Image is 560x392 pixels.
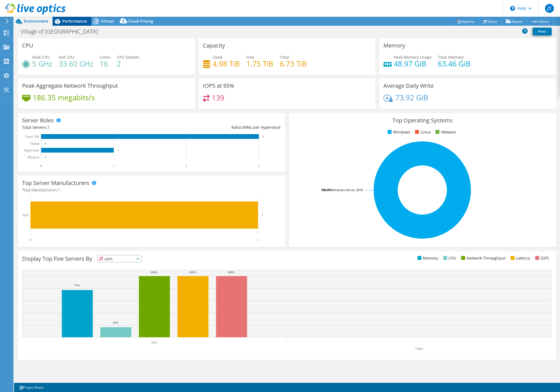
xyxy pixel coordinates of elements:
[501,17,527,26] a: Export
[227,270,235,274] text: 100%
[59,54,74,60] span: Net CPU
[22,124,151,130] div: Total Servers:
[257,238,259,242] text: 1
[32,61,52,67] h4: 5 GHz
[510,6,515,11] svg: \n
[452,17,479,26] a: Reports
[262,135,264,138] text: 3
[479,17,502,26] a: Share
[32,54,49,60] span: Peak CPU
[434,129,456,135] li: VMware
[534,255,549,261] li: IOPS
[25,135,39,139] text: Guest VM
[509,255,530,261] li: Latency
[212,95,224,101] h4: 139
[150,270,158,274] text: 100%
[246,61,273,67] h4: 1.75 TiB
[213,54,222,60] span: Used
[383,83,434,89] h3: Average Daily Write
[151,341,158,345] text: DC2
[213,61,240,67] h4: 4.98 TiB
[262,213,263,217] text: 1
[258,164,260,168] text: 3
[280,61,307,67] h4: 6.73 TiB
[394,61,431,67] h4: 48.97 GiB
[62,18,87,24] span: Performance
[331,188,363,192] tspan: Windows Server 2019
[438,61,471,67] h4: 63.46 GiB
[101,18,114,24] span: Virtual
[98,255,134,262] span: IOPS
[386,129,410,135] li: Windows
[533,28,552,35] a: Print
[22,117,54,123] h3: Server Roles
[394,54,431,60] span: Peak Memory Usage
[40,164,42,168] text: 0
[22,42,33,49] h3: CPU
[280,54,289,60] span: Total
[23,213,29,217] text: Dell
[395,94,428,101] h4: 73.92 GiB
[189,270,196,274] text: 100%
[22,180,89,186] h3: Top Server Manufacturers
[293,117,552,123] h3: Top Operating Systems
[321,188,331,192] tspan: 100.0%
[113,321,118,324] text: 16%
[30,142,39,146] text: Virtual
[113,164,115,168] text: 1
[58,187,60,193] span: 1
[185,164,187,168] text: 2
[74,284,80,287] text: 77%
[45,142,46,145] text: 0
[100,61,110,67] h4: 16
[416,255,438,261] li: Memory
[33,94,95,101] h4: 186.35 megabits/s
[22,83,118,89] h3: Peak Aggregate Network Throughput
[117,61,139,67] h4: 2
[28,155,39,159] text: Physical
[527,17,553,26] a: More
[242,125,244,130] span: 3
[415,347,423,351] text: Other
[203,83,234,89] h3: IOPS at 95%
[203,42,225,49] h3: Capacity
[438,54,464,60] span: Total Memory
[22,187,281,193] h4: Total Manufacturers:
[24,148,39,152] text: Hypervisor
[18,28,106,35] h1: Village of [GEOGRAPHIC_DATA]
[15,384,48,391] a: Project Notes
[117,54,139,60] span: CPU Sockets
[128,18,153,24] span: Cloud Pricing
[45,156,46,159] text: 0
[48,125,50,130] span: 1
[117,149,119,152] text: 1
[414,129,430,135] li: Linux
[100,54,110,60] span: Cores
[151,124,281,130] div: Ratio: VMs per Hypervisor
[383,42,405,49] h3: Memory
[246,54,254,60] span: Free
[30,238,31,242] text: 0
[24,18,48,24] span: Environment
[460,255,506,261] li: Network Throughput
[442,255,456,261] li: CPU
[545,4,554,13] span: JT
[59,61,93,67] h4: 33.60 GHz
